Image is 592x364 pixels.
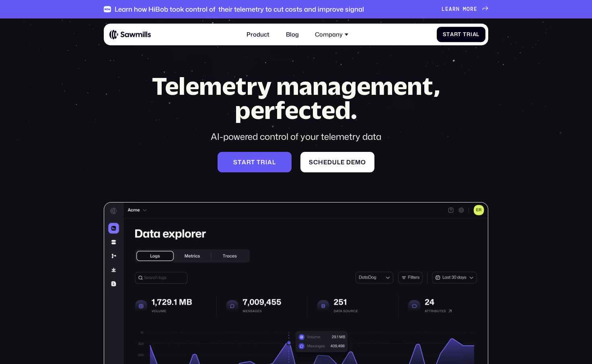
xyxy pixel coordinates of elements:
[445,6,449,12] span: e
[323,159,327,166] span: e
[332,159,337,166] span: u
[310,27,353,43] div: Company
[313,159,318,166] span: c
[476,31,479,37] span: l
[341,159,345,166] span: e
[474,6,477,12] span: e
[247,159,251,166] span: r
[281,27,303,43] a: Blog
[300,152,374,172] a: Scheduledemo
[346,159,351,166] span: d
[470,6,474,12] span: r
[450,31,454,37] span: a
[351,159,355,166] span: e
[467,6,470,12] span: o
[442,6,488,12] a: Learnmore
[454,31,458,37] span: r
[327,159,332,166] span: d
[318,159,323,166] span: h
[267,159,272,166] span: a
[257,159,261,166] span: t
[272,159,276,166] span: l
[437,27,485,42] a: StartTrial
[115,5,364,13] div: Learn how HiBob took control of their telemetry to cut costs and improve signal
[218,152,292,172] a: Starttrial
[265,159,267,166] span: i
[452,6,456,12] span: r
[443,31,446,37] span: S
[456,6,460,12] span: n
[446,31,450,37] span: t
[242,159,247,166] span: a
[233,159,238,166] span: S
[463,31,467,37] span: T
[238,159,242,166] span: t
[139,74,453,122] h1: Telemetry management, perfected.
[261,159,265,166] span: r
[463,6,467,12] span: m
[242,27,274,43] a: Product
[473,31,477,37] span: a
[251,159,255,166] span: t
[361,159,366,166] span: o
[337,159,341,166] span: l
[355,159,361,166] span: m
[471,31,473,37] span: i
[139,131,453,143] div: AI-powered control of your telemetry data
[442,6,445,12] span: L
[315,31,343,38] div: Company
[458,31,461,37] span: t
[467,31,471,37] span: r
[309,159,313,166] span: S
[449,6,452,12] span: a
